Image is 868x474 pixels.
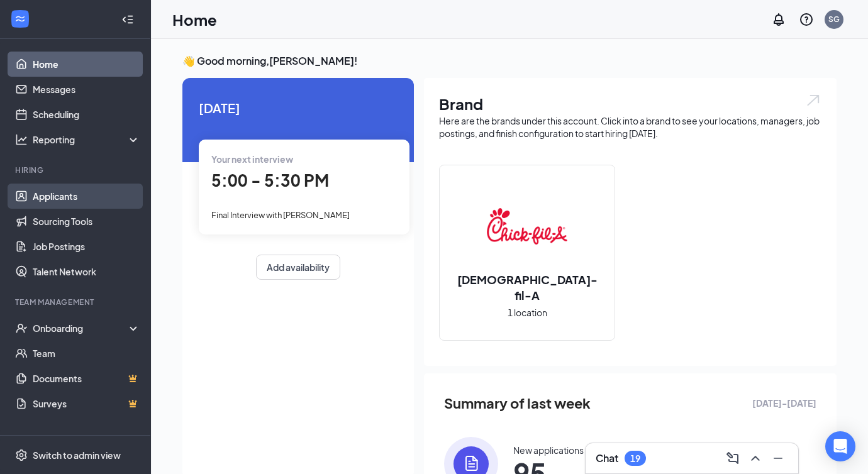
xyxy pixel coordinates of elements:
[211,210,350,220] span: Final Interview with [PERSON_NAME]
[33,133,141,146] div: Reporting
[182,54,837,68] h3: 👋 Good morning, [PERSON_NAME] !
[745,448,765,468] button: ChevronUp
[33,209,140,234] a: Sourcing Tools
[15,297,138,307] div: Team Management
[630,453,640,464] div: 19
[33,52,140,77] a: Home
[596,451,618,465] h3: Chat
[725,451,740,466] svg: ComposeMessage
[121,13,134,26] svg: Collapse
[439,93,821,114] h1: Brand
[172,9,217,30] h1: Home
[33,234,140,259] a: Job Postings
[33,449,121,461] div: Switch to admin view
[211,170,329,190] span: 5:00 - 5:30 PM
[33,77,140,102] a: Messages
[723,448,743,468] button: ComposeMessage
[771,451,786,466] svg: Minimize
[748,451,763,466] svg: ChevronUp
[771,12,786,27] svg: Notifications
[33,184,140,209] a: Applicants
[15,449,28,461] svg: Settings
[508,306,547,319] span: 1 location
[211,153,293,165] span: Your next interview
[15,165,138,175] div: Hiring
[828,14,840,25] div: SG
[513,444,584,456] div: New applications
[33,366,140,391] a: DocumentsCrown
[15,322,28,334] svg: UserCheck
[805,93,821,107] img: open.6027fd2a22e1237b5b06.svg
[439,114,821,140] div: Here are the brands under this account. Click into a brand to see your locations, managers, job p...
[825,431,855,461] div: Open Intercom Messenger
[33,322,130,334] div: Onboarding
[33,259,140,284] a: Talent Network
[799,12,814,27] svg: QuestionInfo
[768,448,788,468] button: Minimize
[440,272,615,303] h2: [DEMOGRAPHIC_DATA]-fil-A
[33,341,140,366] a: Team
[256,255,340,280] button: Add availability
[752,396,816,410] span: [DATE] - [DATE]
[487,186,567,267] img: Chick-fil-A
[15,133,28,146] svg: Analysis
[33,102,140,127] a: Scheduling
[199,98,398,118] span: [DATE]
[14,13,26,25] svg: WorkstreamLogo
[444,392,591,414] span: Summary of last week
[33,391,140,416] a: SurveysCrown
